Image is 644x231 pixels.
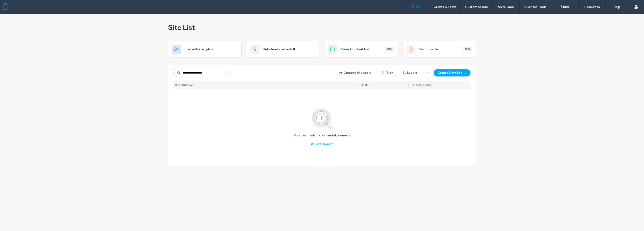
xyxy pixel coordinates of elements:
[399,69,421,76] button: Labels
[10,3,19,7] span: Help
[497,5,515,9] label: White Label
[463,47,472,51] div: Beta
[263,47,295,52] span: Get a head start with AI
[465,5,488,9] label: Custom Assets
[561,5,569,9] label: Stats
[168,23,195,32] span: Site List
[306,141,338,148] button: Clear Search
[185,47,214,52] span: Start with a template
[341,47,370,52] span: Collect content first
[614,5,620,9] label: Help
[324,41,398,58] div: Collect content firstNew
[419,47,438,52] span: Start from file
[175,83,193,87] span: SITES (0/566)
[434,69,471,76] button: Create New Site
[524,5,547,9] label: Business Tools
[168,41,242,58] div: Start with a template
[335,69,375,76] button: Created (Newest)
[293,133,319,138] span: No sites match
[434,5,456,9] label: Clients & Team
[584,5,600,9] label: Resources
[412,5,419,9] label: Sites
[377,69,397,76] button: Filter
[358,83,369,87] span: STATUS
[306,107,339,129] img: search.svg
[385,47,394,51] div: New
[412,83,431,87] span: SUBSCRIPTION
[319,133,351,138] span: californiabeemers
[402,41,476,58] div: Start from fileBeta
[246,41,320,58] div: Get a head start with AI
